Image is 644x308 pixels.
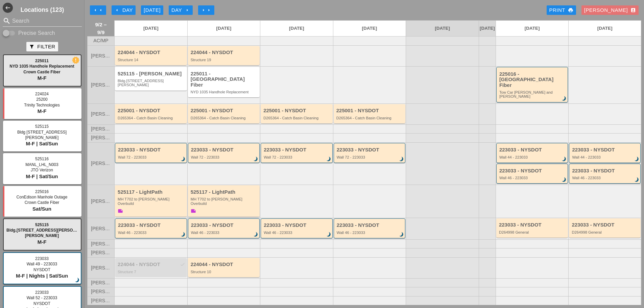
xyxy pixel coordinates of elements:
i: note [191,208,196,214]
div: 223033 - NYSDOT [572,168,639,174]
span: 223033 [35,290,49,295]
div: 525117 - LightPath [118,189,185,195]
i: brightness_3 [633,176,641,184]
div: Wall 46 - 223033 [337,231,404,235]
span: [PERSON_NAME] [91,289,111,294]
span: [PERSON_NAME] [25,135,59,140]
div: Day [114,6,133,14]
div: 224044 - NYSDOT [118,50,185,55]
div: 223033 - NYSDOT [191,147,258,153]
div: 223033 - NYSDOT [499,147,566,153]
i: brightness_3 [561,176,568,184]
div: D264998 General [499,230,567,234]
span: [PERSON_NAME] [91,135,111,140]
div: 223033 - NYSDOT [264,222,331,228]
div: [DATE] [144,6,161,14]
span: 9/2 – 9/9 [91,21,111,36]
div: NYD 1035 Handhole Replacement [191,90,258,94]
span: M-F [38,75,47,81]
i: arrow_left [114,7,120,13]
span: [PERSON_NAME] [91,241,111,246]
i: brightness_3 [252,231,260,238]
i: search [3,17,11,25]
span: [PERSON_NAME] [91,126,111,132]
a: Print [547,5,576,15]
a: [DATE] [569,21,641,36]
div: [PERSON_NAME] [584,6,636,14]
div: 223033 - NYSDOT [337,222,404,228]
button: [DATE] [141,5,163,15]
div: Wall 72 - 223033 [118,155,185,159]
button: Shrink Sidebar [3,3,13,13]
a: [DATE] [479,21,496,36]
i: check [180,262,185,267]
span: [PERSON_NAME] [91,199,111,204]
div: 223033 - NYSDOT [499,168,566,174]
div: MH T702 to Boldyn MH Overbuild [118,197,185,206]
span: [PERSON_NAME] [25,233,59,238]
button: Move Ahead 1 Week [198,5,214,15]
button: [PERSON_NAME] [581,5,639,15]
div: 223033 - NYSDOT [118,147,185,153]
i: brightness_3 [561,156,568,163]
span: AC/MP [93,38,108,43]
div: D265364 - Catch Basin Cleaning [263,116,331,120]
span: M-F [38,108,47,114]
div: MH T702 to Boldyn MH Overbuild [191,197,258,206]
i: arrow_left [93,7,98,13]
span: Wall 52 - 223033 [27,295,57,300]
a: [DATE] [115,21,187,36]
i: brightness_3 [325,156,333,163]
button: Filter [26,42,58,51]
span: 525115 [35,124,49,129]
i: note [118,208,123,214]
span: Crown Castle Fiber [23,70,60,74]
button: Day [169,5,193,15]
span: [PERSON_NAME] [91,53,111,58]
i: brightness_3 [633,156,641,163]
label: Precise Search [18,30,55,37]
div: 525117 - LightPath [191,189,258,195]
div: 225001 - NYSDOT [118,108,185,114]
span: M-F | Sat/Sun [26,141,58,146]
span: NYSDOT [33,301,50,306]
i: brightness_3 [398,156,405,163]
i: brightness_3 [252,156,260,163]
i: arrow_right [206,7,212,13]
span: [PERSON_NAME] [91,250,111,255]
a: [DATE] [188,21,260,36]
div: Structure 14 [118,58,185,62]
div: 223033 - NYSDOT [118,222,185,228]
div: D265364 - Catch Basin Cleaning [118,116,185,120]
div: Day [171,6,190,14]
input: Search [12,16,72,26]
div: Structure 7 [118,270,185,274]
span: Trinity Technologies [24,103,59,108]
div: Structure 10 [191,270,258,274]
i: brightness_3 [74,277,81,284]
span: Wall 49 - 223033 [27,262,57,266]
span: MANL_LHL_N003 [25,162,58,167]
span: JTO Verizon [31,168,53,172]
div: 223033 - NYSDOT [572,147,639,153]
span: Crown Castle Fiber [25,200,59,205]
i: new_releases [73,57,79,63]
a: [DATE] [260,21,333,36]
span: [PERSON_NAME] [91,82,111,88]
div: 225001 - NYSDOT [191,108,258,114]
a: [DATE] [496,21,569,36]
div: Enable Precise search to match search terms exactly. [3,29,82,37]
div: Bldg.1062 St Johns Place [118,79,185,87]
div: Wall 46 - 223033 [264,231,331,235]
div: Wall 46 - 223033 [118,231,185,235]
i: brightness_3 [325,231,333,238]
span: Bldg [STREET_ADDRESS] [17,130,67,135]
i: west [3,3,13,13]
span: NYSDOT [33,267,50,272]
i: brightness_3 [180,231,187,238]
i: print [568,7,573,13]
a: [DATE] [406,21,479,36]
span: [PERSON_NAME] [91,161,111,166]
div: Wall 46 - 223033 [191,231,258,235]
span: M-F | Sat/Sun [26,173,58,179]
